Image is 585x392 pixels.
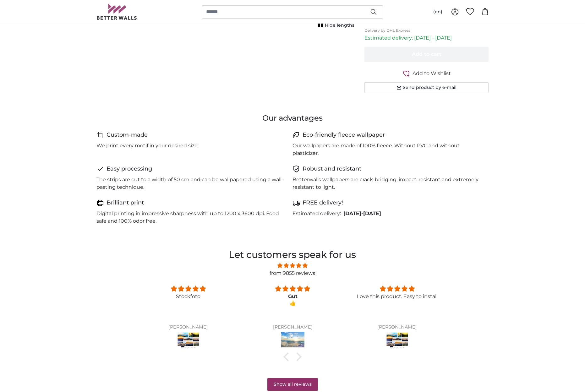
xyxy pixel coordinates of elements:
button: Send product by e-mail [364,82,489,93]
h4: Easy processing [107,165,152,173]
span: [DATE] [363,210,381,216]
h3: Our advantages [96,113,489,123]
p: 👍 [248,300,337,307]
img: Fototapete Die Möwen und das Meer bei Sonnenaufgang [281,332,305,349]
div: [PERSON_NAME] [353,325,442,330]
button: (en) [428,6,447,18]
div: [PERSON_NAME] [144,325,233,330]
button: Add to cart [364,47,489,62]
p: Stockfoto [144,293,233,300]
h4: Custom-made [107,131,148,139]
h4: Brilliant print [107,199,144,207]
span: 4.81 stars [136,262,449,269]
img: Stockfoto [385,332,409,349]
span: Add to cart [412,51,441,57]
b: - [343,210,381,216]
p: Our wallpapers are made of 100% fleece. Without PVC and without plasticizer. [292,142,484,157]
p: Delivery by DHL Express [364,28,489,33]
p: Digital printing in impressive sharpness with up to 1200 x 3600 dpi. Food safe and 100% odor free. [96,210,287,225]
a: Show all reviews [267,378,318,391]
a: from 9855 reviews [270,270,315,276]
button: Add to Wishlist [364,69,489,77]
img: Betterwalls [96,4,137,20]
div: Gut [248,293,337,300]
p: Estimated delivery: [DATE] - [DATE] [364,34,489,42]
img: Stockfoto [177,332,200,349]
button: Hide lengths [316,21,354,30]
h4: FREE delivery! [303,199,343,207]
p: We print every motif in your desired size [96,142,198,150]
p: The strips are cut to a width of 50 cm and can be wallpapered using a wall-pasting technique. [96,176,287,191]
div: [PERSON_NAME] [248,325,337,330]
span: [DATE] [343,210,361,216]
div: 5 stars [353,285,442,293]
span: Add to Wishlist [413,70,451,77]
div: 5 stars [144,285,233,293]
p: Estimated delivery: [292,210,341,217]
h4: Robust and resistant [303,165,361,173]
p: Betterwalls wallpapers are crack-bridging, impact-resistant and extremely resistant to light. [292,176,484,191]
span: Hide lengths [325,22,354,29]
h4: Eco-friendly fleece wallpaper [303,131,385,139]
div: 5 stars [248,285,337,293]
p: Love this product. Easy to install [353,293,442,300]
h2: Let customers speak for us [136,248,449,262]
